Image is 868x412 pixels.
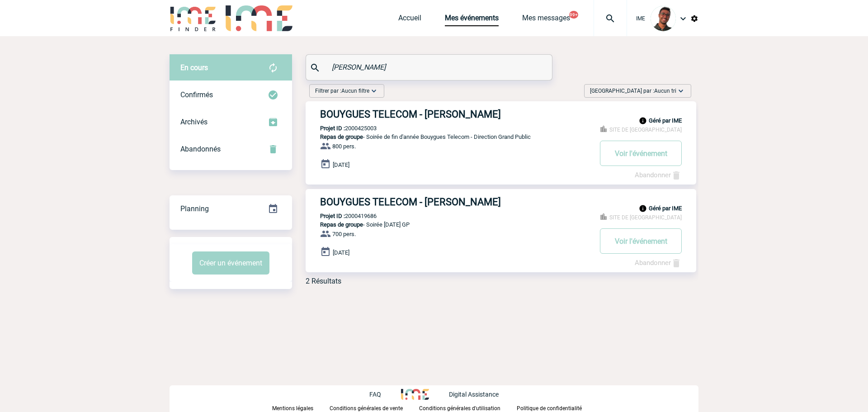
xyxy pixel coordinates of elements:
button: Voir l'événement [600,228,682,254]
div: 2 Résultats [306,277,341,285]
button: Créer un événement [192,251,269,275]
h3: BOUYGUES TELECOM - [PERSON_NAME] [320,109,591,120]
span: 800 pers. [332,143,356,150]
img: info_black_24dp.svg [639,117,647,125]
span: [GEOGRAPHIC_DATA] par : [590,86,676,95]
span: Aucun tri [654,88,676,94]
img: http://www.idealmeetingsevents.fr/ [401,389,429,400]
p: Conditions générales de vente [330,405,403,412]
a: BOUYGUES TELECOM - [PERSON_NAME] [306,109,696,120]
img: IME-Finder [170,5,217,31]
a: Politique de confidentialité [517,403,596,412]
span: IME [636,15,645,22]
img: 124970-0.jpg [651,6,676,31]
img: business-24-px-g.png [599,125,608,133]
img: info_black_24dp.svg [639,204,647,213]
img: baseline_expand_more_white_24dp-b.png [676,86,685,95]
span: Repas de groupe [320,133,363,140]
span: Confirmés [180,90,213,99]
p: SITE DE BOULOGNE-BILLANCOURT [599,125,682,133]
div: Retrouvez ici tous les événements que vous avez décidé d'archiver [170,109,292,136]
span: Aucun filtre [341,88,369,94]
p: 2000425003 [306,125,377,132]
a: Conditions générales de vente [330,403,419,412]
a: Mes événements [445,14,499,26]
p: Digital Assistance [449,391,499,398]
h3: BOUYGUES TELECOM - [PERSON_NAME] [320,196,591,208]
p: FAQ [369,391,381,398]
span: Abandonnés [180,145,221,153]
span: Archivés [180,118,208,126]
p: Politique de confidentialité [517,405,582,412]
b: Géré par IME [649,117,682,124]
b: Géré par IME [649,205,682,212]
button: Voir l'événement [600,141,682,166]
a: Abandonner [635,259,682,267]
span: En cours [180,63,208,72]
div: Retrouvez ici tous vos événements annulés [170,136,292,163]
p: - Soirée de fin d'année Bouygues Telecom - Direction Grand Public [306,133,591,140]
img: business-24-px-g.png [599,213,608,221]
input: Rechercher un événement par son nom [330,61,531,74]
div: Retrouvez ici tous vos évènements avant confirmation [170,54,292,81]
button: 99+ [569,11,578,19]
p: SITE DE BOULOGNE-BILLANCOURT [599,213,682,221]
span: [DATE] [333,249,349,256]
p: Conditions générales d'utilisation [419,405,500,412]
span: [DATE] [333,161,349,168]
span: Filtrer par : [315,86,369,95]
a: Accueil [398,14,421,26]
a: Planning [170,195,292,222]
span: Repas de groupe [320,221,363,228]
a: Conditions générales d'utilisation [419,403,517,412]
a: Mes messages [522,14,570,26]
span: Planning [180,204,209,213]
a: Abandonner [635,171,682,179]
div: Retrouvez ici tous vos événements organisés par date et état d'avancement [170,195,292,223]
img: baseline_expand_more_white_24dp-b.png [369,86,378,95]
p: Mentions légales [272,405,313,412]
b: Projet ID : [320,125,345,132]
a: FAQ [369,389,401,398]
p: 2000419686 [306,213,377,219]
span: 700 pers. [332,231,356,237]
a: Mentions légales [272,403,330,412]
p: - Soirée [DATE] GP [306,221,591,228]
b: Projet ID : [320,213,345,219]
a: BOUYGUES TELECOM - [PERSON_NAME] [306,196,696,208]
